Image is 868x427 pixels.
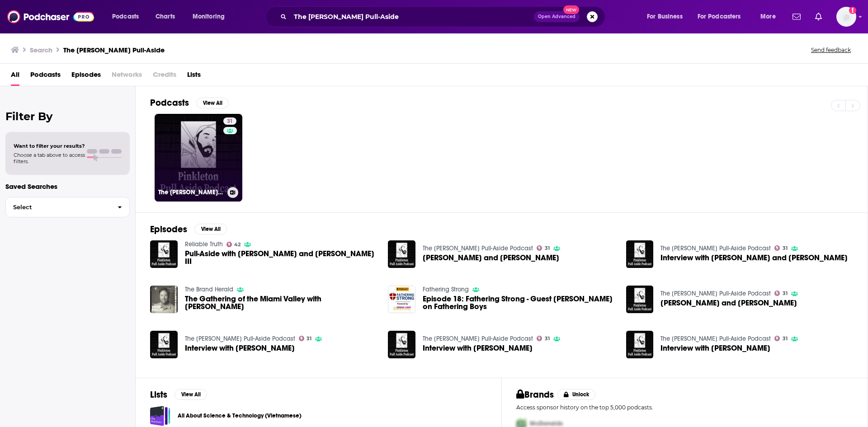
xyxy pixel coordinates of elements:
span: 31 [545,337,550,341]
a: 31 [299,336,312,341]
span: Podcasts [112,10,139,23]
a: The Pinkleton Pull-Aside Podcast [423,244,533,252]
a: Episodes [71,67,101,86]
a: The Brand Herald [185,286,233,293]
a: Pull-Aside with Jeff Pinkleton and Richard E. Simmons III [185,250,377,265]
svg: Add a profile image [849,7,856,14]
h3: The [PERSON_NAME] Pull-Aside [63,46,165,54]
img: Interview with Eli Williams [388,331,415,358]
a: The Pinkleton Pull-Aside Podcast [660,244,771,252]
span: 31 [227,117,233,126]
span: Lists [187,67,201,86]
a: 31The [PERSON_NAME] Pull-Aside Podcast [155,114,242,202]
button: open menu [754,9,787,24]
button: Show profile menu [836,7,856,27]
span: Choose a tab above to access filters. [14,152,85,164]
span: 31 [545,246,550,250]
a: Podcasts [30,67,61,86]
a: 31 [774,291,788,296]
span: Networks [112,67,142,86]
a: The Pinkleton Pull-Aside Podcast [185,335,295,343]
a: 42 [226,242,241,247]
span: 31 [783,337,788,341]
span: [PERSON_NAME] and [PERSON_NAME] [423,254,559,262]
a: All About Science & Technology (Vietnamese) [178,411,302,421]
a: Episode 18: Fathering Strong - Guest Jeff Pinkleton on Fathering Boys [423,295,615,310]
a: All About Science & Technology (Vietnamese) [150,406,170,426]
a: Show notifications dropdown [811,9,826,24]
span: Pull-Aside with [PERSON_NAME] and [PERSON_NAME] III [185,250,377,265]
a: Tim Young and Doug Harris [660,299,797,307]
a: 31 [774,336,788,341]
span: Open Advanced [538,14,576,19]
a: 31 [774,245,788,251]
a: Show notifications dropdown [789,9,804,24]
button: Unlock [557,389,596,400]
img: Interview with Dan Reiland [150,331,178,358]
span: For Podcasters [698,10,741,23]
span: Interview with [PERSON_NAME] [185,344,295,352]
img: Nate Hudson and Alex Pinkleton [388,240,415,268]
h2: Brands [516,389,554,400]
img: The Gathering of the Miami Valley with Jeff Pinkleton [150,286,178,313]
img: Podchaser - Follow, Share and Rate Podcasts [7,8,94,25]
a: Interview with Dan Reiland [185,344,295,352]
button: Send feedback [808,46,854,54]
a: Charts [150,9,180,24]
span: 31 [783,291,788,296]
a: Nate Hudson and Alex Pinkleton [423,254,559,262]
span: [PERSON_NAME] and [PERSON_NAME] [660,299,797,307]
img: Interview with Justin Camp [626,331,654,358]
button: View All [194,224,227,235]
button: open menu [106,9,151,24]
span: Interview with [PERSON_NAME] [660,344,770,352]
a: Interview with Justin Camp [660,344,770,352]
h3: The [PERSON_NAME] Pull-Aside Podcast [158,188,224,196]
h3: Search [30,46,52,54]
img: Pull-Aside with Jeff Pinkleton and Richard E. Simmons III [150,240,178,268]
img: Interview with Jaden Pinkleton and Chase Younts [626,240,654,268]
span: Select [6,204,110,210]
h2: Lists [150,389,167,400]
h2: Episodes [150,224,187,235]
span: Logged in as smacnaughton [836,7,856,27]
p: Access sponsor history on the top 5,000 podcasts. [516,404,853,411]
button: open menu [186,9,236,24]
span: The Gathering of the Miami Valley with [PERSON_NAME] [185,295,377,310]
span: Episode 18: Fathering Strong - Guest [PERSON_NAME] on Fathering Boys [423,295,615,310]
span: Charts [156,10,175,23]
button: View All [196,98,229,108]
a: Reliable Truth [185,240,223,248]
a: PodcastsView All [150,97,229,108]
span: Monitoring [193,10,225,23]
a: Episode 18: Fathering Strong - Guest Jeff Pinkleton on Fathering Boys [388,286,415,313]
a: 31 [537,245,550,251]
a: All [11,67,19,86]
a: Interview with Eli Williams [423,344,533,352]
p: Saved Searches [5,182,130,191]
div: Search podcasts, credits, & more... [274,6,614,27]
a: The Pinkleton Pull-Aside Podcast [423,335,533,343]
span: Interview with [PERSON_NAME] [423,344,533,352]
a: ListsView All [150,389,207,400]
button: View All [175,389,207,400]
span: 42 [234,243,241,247]
a: Interview with Jaden Pinkleton and Chase Younts [660,254,848,262]
span: Interview with [PERSON_NAME] and [PERSON_NAME] [660,254,848,262]
a: EpisodesView All [150,224,227,235]
img: Tim Young and Doug Harris [626,286,654,313]
span: More [760,10,776,23]
span: Credits [153,67,176,86]
span: 31 [307,337,311,341]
